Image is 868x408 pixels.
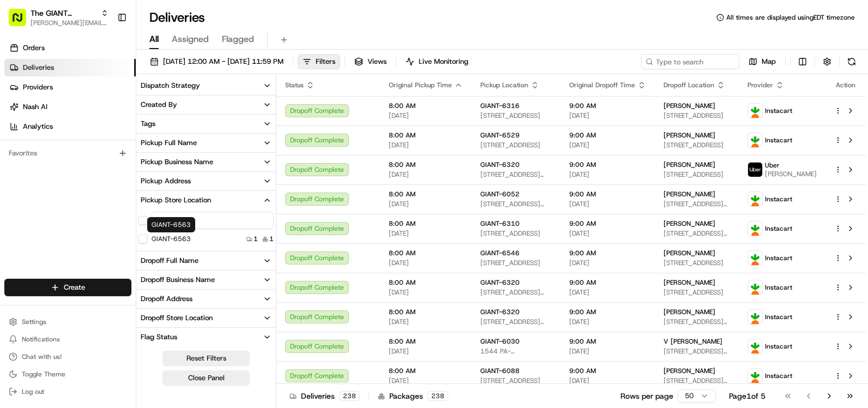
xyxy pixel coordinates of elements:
[92,159,101,168] div: 💻
[316,57,335,67] span: Filters
[389,219,463,228] span: 8:00 AM
[748,221,762,236] img: profile_instacart_ahold_partner.png
[569,288,646,297] span: [DATE]
[4,4,113,31] button: The GIANT Company[PERSON_NAME][EMAIL_ADDRESS][DOMAIN_NAME]
[569,337,646,346] span: 9:00 AM
[22,158,83,169] span: Knowledge Base
[88,154,179,173] a: 💻API Documentation
[569,278,646,287] span: 9:00 AM
[480,190,520,199] span: GIANT-6052
[147,217,195,232] div: GIANT-6563
[22,317,46,326] span: Settings
[664,141,730,149] span: [STREET_ADDRESS]
[141,157,213,167] div: Pickup Business Name
[765,283,792,292] span: Instacart
[378,391,448,401] div: Packages
[748,192,762,206] img: profile_instacart_ahold_partner.png
[641,54,739,69] input: Type to search
[269,235,274,243] span: 1
[4,367,131,382] button: Toggle Theme
[149,33,159,46] span: All
[389,81,452,89] span: Original Pickup Time
[389,376,463,385] span: [DATE]
[22,387,44,396] span: Log out
[480,278,520,287] span: GIANT-6320
[729,391,765,401] div: Page 1 of 5
[389,131,463,140] span: 8:00 AM
[389,170,463,179] span: [DATE]
[389,337,463,346] span: 8:00 AM
[748,104,762,118] img: profile_instacart_ahold_partner.png
[141,313,213,323] div: Dropoff Store Location
[108,185,132,193] span: Pylon
[389,160,463,169] span: 8:00 AM
[664,190,715,199] span: [PERSON_NAME]
[762,57,776,67] span: Map
[389,200,463,208] span: [DATE]
[23,102,47,112] span: Nash AI
[748,280,762,295] img: profile_instacart_ahold_partner.png
[389,190,463,199] span: 8:00 AM
[7,154,88,173] a: 📗Knowledge Base
[480,81,528,89] span: Pickup Location
[480,317,552,326] span: [STREET_ADDRESS][PERSON_NAME][PERSON_NAME]
[480,259,552,267] span: [STREET_ADDRESS]
[389,317,463,326] span: [DATE]
[298,54,340,69] button: Filters
[141,195,211,205] div: Pickup Store Location
[664,317,730,326] span: [STREET_ADDRESS][PERSON_NAME][PERSON_NAME]
[389,367,463,375] span: 8:00 AM
[339,391,360,401] div: 238
[23,82,53,92] span: Providers
[389,259,463,267] span: [DATE]
[480,229,552,238] span: [STREET_ADDRESS]
[11,104,31,124] img: 1736555255976-a54dd68f-1ca7-489b-9aae-adbdc363a1c4
[4,314,131,329] button: Settings
[136,134,276,152] button: Pickup Full Name
[152,212,274,229] input: Pickup Store Location
[480,200,552,208] span: [STREET_ADDRESS][PERSON_NAME]
[141,275,215,285] div: Dropoff Business Name
[136,76,276,95] button: Dispatch Strategy
[480,111,552,120] span: [STREET_ADDRESS]
[389,249,463,257] span: 8:00 AM
[141,100,177,110] div: Created By
[834,81,857,89] div: Action
[141,294,192,304] div: Dropoff Address
[748,369,762,383] img: profile_instacart_ahold_partner.png
[172,33,209,46] span: Assigned
[569,259,646,267] span: [DATE]
[419,57,468,67] span: Live Monitoring
[4,279,131,296] button: Create
[664,81,714,89] span: Dropoff Location
[152,235,191,243] label: GIANT-6563
[569,317,646,326] span: [DATE]
[480,288,552,297] span: [STREET_ADDRESS][PERSON_NAME][PERSON_NAME]
[103,158,175,169] span: API Documentation
[4,39,136,57] a: Orders
[136,251,276,270] button: Dropoff Full Name
[664,219,715,228] span: [PERSON_NAME]
[427,391,448,401] div: 238
[569,190,646,199] span: 9:00 AM
[664,170,730,179] span: [STREET_ADDRESS]
[765,224,792,233] span: Instacart
[4,59,136,76] a: Deliveries
[569,111,646,120] span: [DATE]
[569,229,646,238] span: [DATE]
[748,133,762,147] img: profile_instacart_ahold_partner.png
[254,235,258,243] span: 1
[664,288,730,297] span: [STREET_ADDRESS]
[136,328,276,346] button: Flag Status
[480,337,520,346] span: GIANT-6030
[4,349,131,364] button: Chat with us!
[136,115,276,133] button: Tags
[748,163,762,177] img: profile_uber_ahold_partner.png
[222,33,254,46] span: Flagged
[141,332,177,342] div: Flag Status
[480,170,552,179] span: [STREET_ADDRESS][PERSON_NAME][PERSON_NAME]
[31,19,108,27] span: [PERSON_NAME][EMAIL_ADDRESS][DOMAIN_NAME]
[141,81,200,91] div: Dispatch Strategy
[4,145,131,162] div: Favorites
[480,131,520,140] span: GIANT-6529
